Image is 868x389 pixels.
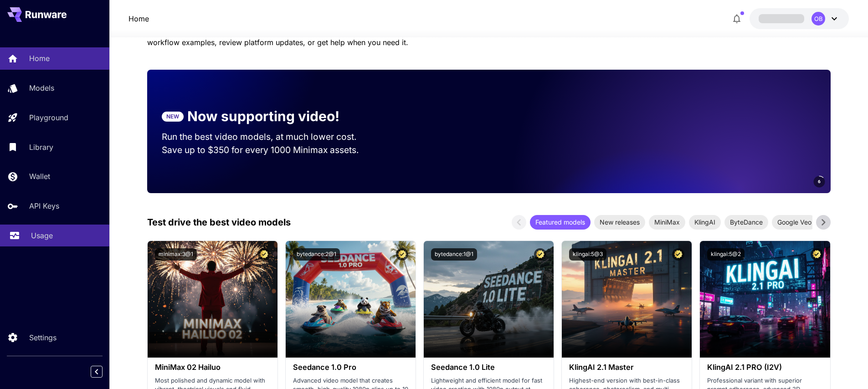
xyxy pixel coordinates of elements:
button: bytedance:1@1 [431,248,477,261]
h3: KlingAI 2.1 Master [569,363,684,372]
img: alt [424,241,554,358]
p: Usage [31,230,53,241]
div: Collapse sidebar [98,363,109,380]
span: New releases [594,217,645,227]
p: Save up to $350 for every 1000 Minimax assets. [162,143,374,157]
button: klingai:5@3 [569,248,606,261]
p: API Keys [29,200,59,211]
h3: Seedance 1.0 Pro [293,363,408,372]
span: Featured models [530,217,591,227]
button: Certified Model – Vetted for best performance and includes a commercial license. [396,248,408,261]
div: Google Veo [772,215,817,230]
button: klingai:5@2 [707,248,745,261]
button: Certified Model – Vetted for best performance and includes a commercial license. [258,248,270,261]
button: Certified Model – Vetted for best performance and includes a commercial license. [534,248,546,261]
p: NEW [166,113,179,121]
p: Playground [29,112,68,123]
div: Featured models [530,215,591,230]
button: Certified Model – Vetted for best performance and includes a commercial license. [672,248,684,261]
span: 6 [818,178,821,185]
p: Run the best video models, at much lower cost. [162,130,374,143]
img: alt [286,241,416,358]
div: KlingAI [689,215,721,230]
div: OB [812,12,825,26]
span: ByteDance [724,217,768,227]
nav: breadcrumb [128,13,149,24]
img: alt [148,241,277,358]
span: MiniMax [649,217,685,227]
p: Library [29,142,53,153]
p: Models [29,82,54,93]
a: Home [128,13,149,24]
button: OB [750,8,849,29]
div: New releases [594,215,645,230]
span: Google Veo [772,217,817,227]
img: alt [562,241,692,358]
button: minimax:3@1 [155,248,197,261]
p: Wallet [29,171,50,182]
button: bytedance:2@1 [293,248,340,261]
div: MiniMax [649,215,685,230]
p: Home [29,53,50,64]
p: Settings [29,332,56,343]
button: Collapse sidebar [91,366,103,378]
div: ByteDance [724,215,768,230]
button: Certified Model – Vetted for best performance and includes a commercial license. [811,248,823,261]
span: KlingAI [689,217,721,227]
img: alt [700,241,830,358]
h3: KlingAI 2.1 PRO (I2V) [707,363,822,372]
h3: MiniMax 02 Hailuo [155,363,270,372]
h3: Seedance 1.0 Lite [431,363,546,372]
p: Now supporting video! [187,106,339,127]
p: Test drive the best video models [147,215,291,229]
